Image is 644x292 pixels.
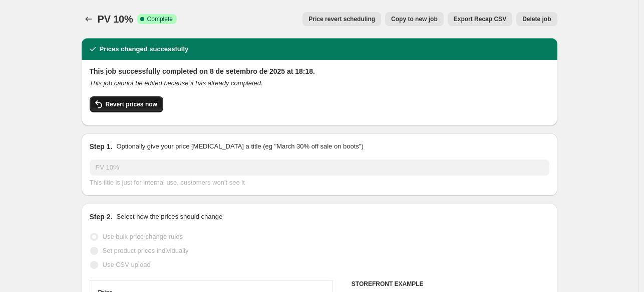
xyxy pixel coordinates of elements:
p: Optionally give your price [MEDICAL_DATA] a title (eg "March 30% off sale on boots") [116,141,363,152]
span: Use CSV upload [103,261,151,268]
button: Export Recap CSV [448,12,512,26]
h2: Step 1. [90,141,113,152]
h2: Prices changed successfully [100,44,189,54]
span: PV 10% [98,14,133,25]
button: Revert prices now [90,96,163,112]
h6: STOREFRONT EXAMPLE [352,280,549,288]
h2: Step 2. [90,212,113,222]
span: Delete job [522,15,551,23]
span: This title is just for internal use, customers won't see it [90,179,245,186]
button: Price revert scheduling [302,12,381,26]
span: Set product prices individually [103,247,189,254]
i: This job cannot be edited because it has already completed. [90,79,263,87]
span: Copy to new job [391,15,438,23]
button: Price change jobs [82,12,96,26]
span: Revert prices now [106,100,157,108]
span: Export Recap CSV [454,15,506,23]
span: Price revert scheduling [308,15,375,23]
button: Copy to new job [385,12,444,26]
h2: This job successfully completed on 8 de setembro de 2025 at 18:18. [90,66,549,76]
span: Use bulk price change rules [103,233,183,240]
p: Select how the prices should change [116,212,222,222]
button: Delete job [516,12,557,26]
input: 30% off holiday sale [90,160,549,176]
span: Complete [147,15,173,23]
